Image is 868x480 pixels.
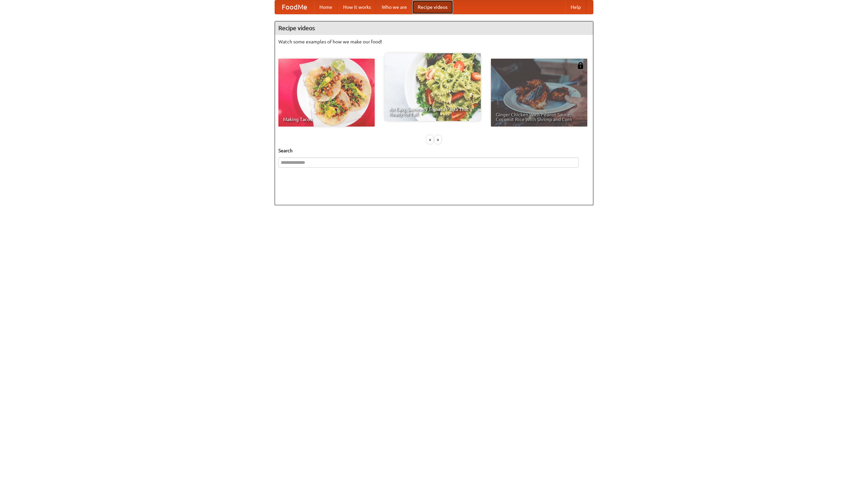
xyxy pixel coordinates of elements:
img: 483408.png [577,62,584,69]
a: Making Tacos [278,59,375,127]
a: Recipe videos [412,0,453,14]
h4: Recipe videos [275,21,593,35]
a: An Easy, Summery Tomato Pasta That's Ready for Fall [384,53,481,121]
a: Home [314,0,338,14]
div: « [427,135,433,144]
a: Who we are [376,0,412,14]
a: How it works [338,0,376,14]
a: FoodMe [275,0,314,14]
p: Watch some examples of how we make our food! [278,38,590,45]
span: Making Tacos [283,117,370,122]
div: » [435,135,441,144]
h5: Search [278,147,590,154]
span: An Easy, Summery Tomato Pasta That's Ready for Fall [389,107,476,116]
a: Help [565,0,586,14]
